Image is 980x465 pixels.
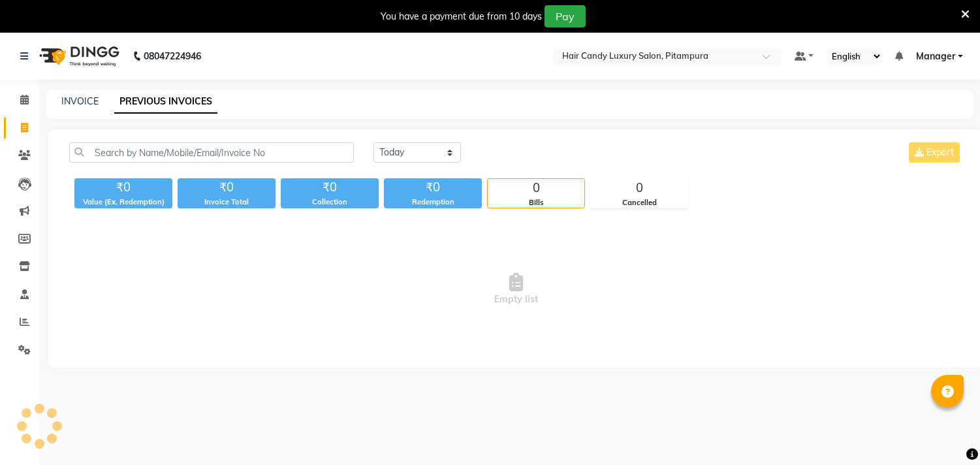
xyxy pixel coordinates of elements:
[74,178,172,197] div: ₹0
[488,197,584,208] div: Bills
[591,197,688,208] div: Cancelled
[488,179,584,197] div: 0
[384,197,482,208] div: Redemption
[381,10,542,24] div: You have a payment due from 10 days
[591,179,688,197] div: 0
[74,197,172,208] div: Value (Ex. Redemption)
[916,50,955,63] span: Manager
[69,224,962,355] span: Empty list
[925,413,967,452] iframe: chat widget
[545,5,586,27] button: Pay
[384,178,482,197] div: ₹0
[178,197,276,208] div: Invoice Total
[178,178,276,197] div: ₹0
[114,90,217,114] a: PREVIOUS INVOICES
[281,197,379,208] div: Collection
[144,38,201,74] b: 08047224946
[33,38,123,74] img: logo
[281,178,379,197] div: ₹0
[69,142,354,163] input: Search by Name/Mobile/Email/Invoice No
[61,95,99,107] a: INVOICE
